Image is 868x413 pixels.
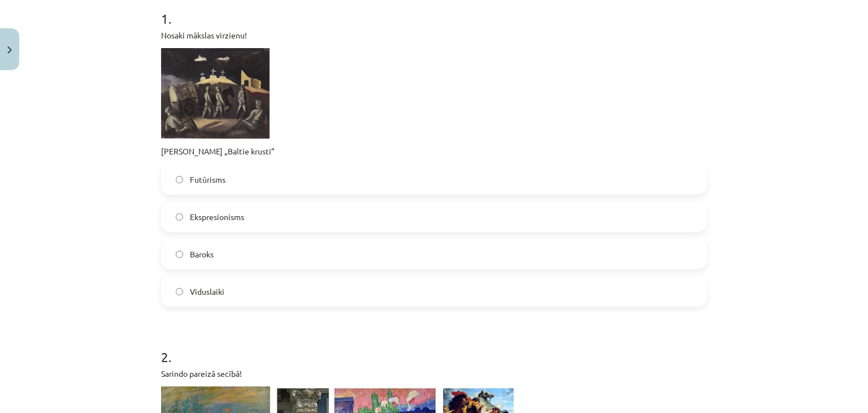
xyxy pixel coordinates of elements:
span: Viduslaiki [190,286,224,298]
p: Sarindo pareizā secībā! [161,368,707,380]
p: [PERSON_NAME] „Baltie krusti” [161,145,707,157]
input: Ekspresionisms [176,213,183,221]
h1: 2 . [161,329,707,364]
span: Ekspresionisms [190,211,244,223]
span: Futūrisms [190,174,225,186]
span: Baroks [190,248,214,260]
input: Baroks [176,251,183,258]
input: Futūrisms [176,176,183,183]
img: icon-close-lesson-0947bae3869378f0d4975bcd49f059093ad1ed9edebbc8119c70593378902aed.svg [7,46,12,54]
input: Viduslaiki [176,288,183,295]
p: Nosaki mākslas virzienu! [161,29,707,41]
